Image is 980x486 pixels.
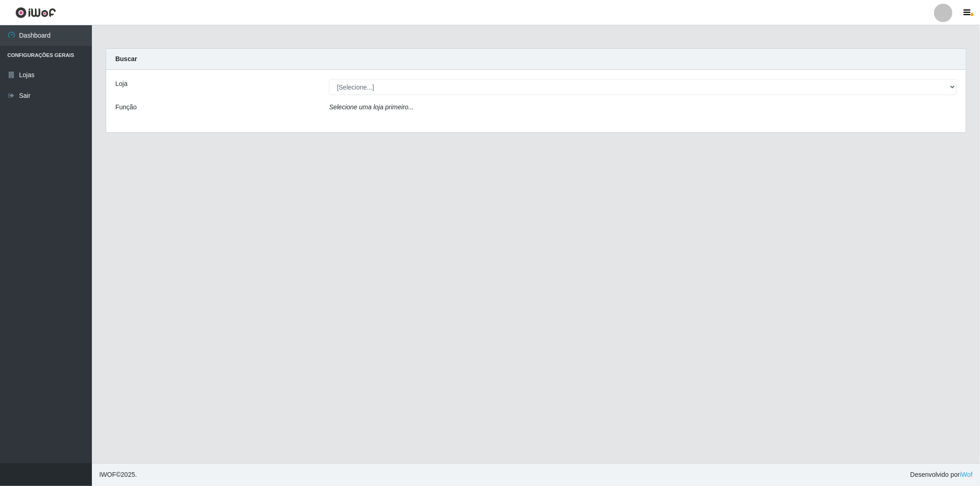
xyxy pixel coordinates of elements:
[329,103,414,111] i: Selecione uma loja primeiro...
[115,79,127,89] label: Loja
[115,55,137,62] strong: Buscar
[115,102,137,112] label: Função
[910,470,973,480] span: Desenvolvido por
[15,7,56,18] img: CoreUI Logo
[99,471,116,478] span: IWOF
[960,471,973,478] a: iWof
[99,470,137,480] span: © 2025 .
